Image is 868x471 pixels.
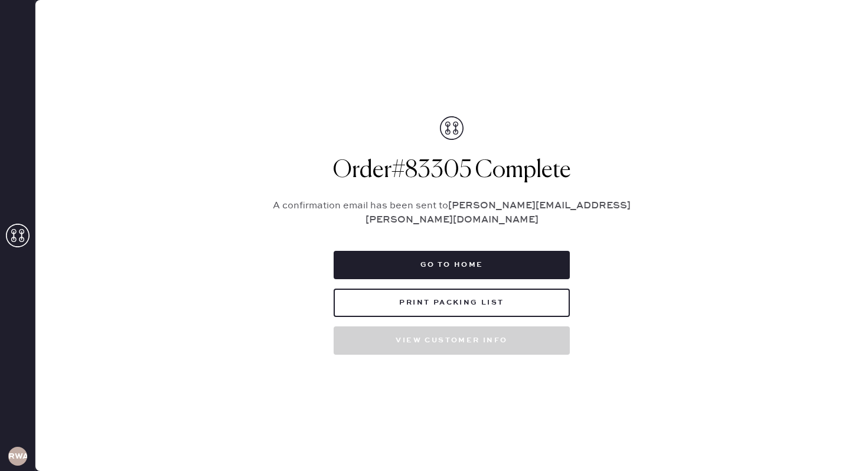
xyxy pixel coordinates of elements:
button: Go to home [334,251,570,279]
button: Print Packing List [334,289,570,317]
iframe: Front Chat [812,418,863,469]
strong: [PERSON_NAME][EMAIL_ADDRESS][PERSON_NAME][DOMAIN_NAME] [366,200,631,225]
h3: RWA [8,452,27,460]
button: View customer info [334,326,570,355]
h1: Order # 83305 Complete [260,156,644,185]
p: A confirmation email has been sent to [260,199,644,227]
